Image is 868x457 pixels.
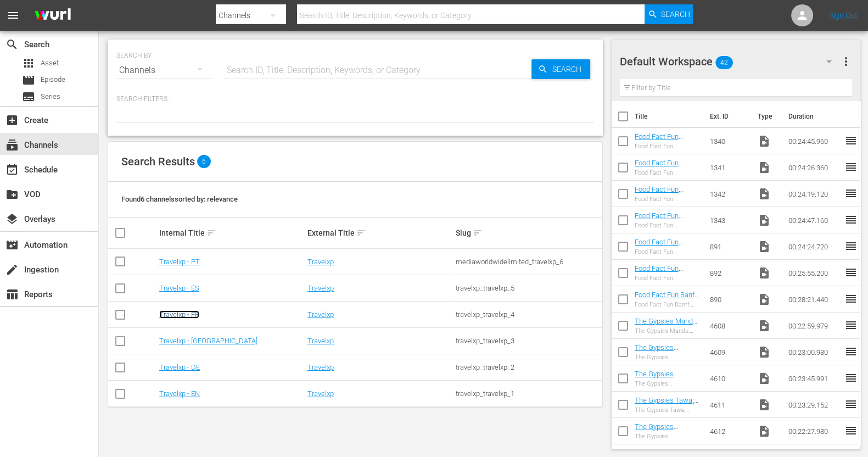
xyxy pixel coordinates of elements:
td: 00:23:45.991 [783,365,844,392]
button: more_vert [839,48,852,75]
span: Automation [5,238,19,252]
span: Episode [41,74,65,85]
a: Travelxp - DE [159,363,200,371]
div: Food Fact Fun [GEOGRAPHIC_DATA], [GEOGRAPHIC_DATA] (PT) [635,248,701,255]
th: Duration [781,101,847,132]
p: Search Filters: [116,94,594,104]
span: menu [7,9,20,22]
span: sort [473,228,483,238]
span: reorder [844,213,857,226]
span: Search [548,59,590,79]
span: Create [5,114,19,127]
td: 00:24:45.960 [783,128,844,154]
span: reorder [844,134,857,147]
span: Overlays [5,213,19,226]
span: Series [41,91,60,102]
span: Channels [5,138,19,152]
span: Search [661,4,690,24]
span: Found 6 channels sorted by: relevance [121,195,238,203]
td: 00:24:24.720 [783,233,844,260]
div: mediaworldwidelimited_travelxp_6 [456,258,601,266]
div: The Gypsies Panchmarhi, [GEOGRAPHIC_DATA](PT) [635,433,701,440]
a: Food Fact Fun [GEOGRAPHIC_DATA], [GEOGRAPHIC_DATA](PT) [635,211,699,253]
a: Sign Out [829,11,858,20]
a: The Gypsies Tawa, [GEOGRAPHIC_DATA](PT) [635,396,699,421]
span: Video [758,214,771,227]
div: Food Fact Fun [GEOGRAPHIC_DATA], [GEOGRAPHIC_DATA](PT) [635,196,701,203]
span: 42 [715,51,733,74]
span: reorder [844,160,857,174]
span: Video [758,187,771,200]
div: The Gypsies Hanumantiya, [GEOGRAPHIC_DATA](PT) [635,380,701,387]
td: 4609 [705,339,754,365]
div: Default Workspace [620,46,843,77]
img: ans4CAIJ8jUAAAAAAAAAAAAAAAAAAAAAAAAgQb4GAAAAAAAAAAAAAAAAAAAAAAAAJMjXAAAAAAAAAAAAAAAAAAAAAAAAgAT5G... [26,3,79,29]
a: Travelxp - [GEOGRAPHIC_DATA] [159,337,257,345]
span: Video [758,161,771,174]
td: 892 [705,260,754,286]
a: Travelxp [307,337,334,345]
td: 1341 [705,154,754,181]
td: 1343 [705,207,754,233]
td: 00:23:00.980 [783,339,844,365]
a: Travelxp [307,284,334,292]
td: 00:23:29.152 [783,392,844,418]
div: Food Fact Fun [GEOGRAPHIC_DATA], [GEOGRAPHIC_DATA](PT) [635,222,701,229]
a: Food Fact Fun [GEOGRAPHIC_DATA], [GEOGRAPHIC_DATA](PT) [635,159,699,200]
div: External Title [307,226,452,239]
a: Travelxp [307,363,334,371]
span: Video [758,319,771,332]
th: Title [635,101,703,132]
span: Asset [41,58,59,69]
a: Travelxp - EN [159,389,200,398]
button: Search [531,59,590,79]
div: The Gypsies Maheshwar, [GEOGRAPHIC_DATA](PT) [635,354,701,361]
a: Travelxp - FR [159,310,199,319]
span: reorder [844,187,857,200]
a: Food Fact Fun [GEOGRAPHIC_DATA], [GEOGRAPHIC_DATA](PT) [635,185,699,226]
td: 890 [705,286,754,313]
a: Travelxp [307,310,334,319]
a: Travelxp - PT [159,258,200,266]
span: Episode [22,74,35,87]
span: sort [356,228,366,238]
span: Video [758,293,771,306]
a: Food Fact Fun [GEOGRAPHIC_DATA], [GEOGRAPHIC_DATA] (PT) [635,238,699,279]
span: Video [758,425,771,438]
span: Video [758,372,771,385]
div: The Gypsies Tawa, [GEOGRAPHIC_DATA](PT) [635,406,701,414]
td: 1342 [705,181,754,207]
span: Asset [22,57,35,70]
td: 00:24:26.360 [783,154,844,181]
span: Series [22,90,35,103]
th: Type [751,101,781,132]
span: reorder [844,292,857,305]
span: Ingestion [5,263,19,276]
a: Travelxp [307,389,334,398]
div: Internal Title [159,226,304,239]
td: 00:25:55.200 [783,260,844,286]
th: Ext. ID [703,101,752,132]
a: Food Fact Fun [GEOGRAPHIC_DATA], [GEOGRAPHIC_DATA](PT) [635,132,699,174]
div: travelxp_travelxp_4 [456,310,601,319]
span: Schedule [5,163,19,176]
td: 1340 [705,128,754,154]
div: travelxp_travelxp_2 [456,363,601,371]
a: Travelxp - ES [159,284,199,292]
td: 00:22:27.980 [783,418,844,444]
button: Search [645,4,693,24]
span: VOD [5,188,19,201]
span: reorder [844,266,857,279]
span: sort [206,228,216,238]
a: The Gypsies Hanumantiya, [GEOGRAPHIC_DATA](PT) [635,370,699,403]
td: 00:22:59.979 [783,313,844,339]
span: reorder [844,398,857,411]
span: reorder [844,239,857,253]
span: 6 [197,155,211,168]
div: Channels [116,55,213,86]
div: Food Fact Fun [PERSON_NAME], [GEOGRAPHIC_DATA] (PT) [635,275,701,282]
span: reorder [844,371,857,384]
span: Video [758,398,771,411]
span: Search Results [121,155,195,168]
td: 4612 [705,418,754,444]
